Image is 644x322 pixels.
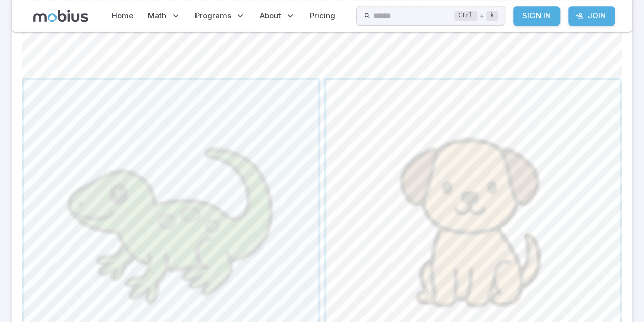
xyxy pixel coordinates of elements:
[486,11,498,21] kbd: k
[108,4,136,28] a: Home
[454,10,498,22] div: +
[260,10,281,21] span: About
[454,11,477,21] kbd: Ctrl
[513,6,560,26] a: Sign In
[195,10,231,21] span: Programs
[148,10,166,21] span: Math
[306,4,339,28] a: Pricing
[568,6,615,26] a: Join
